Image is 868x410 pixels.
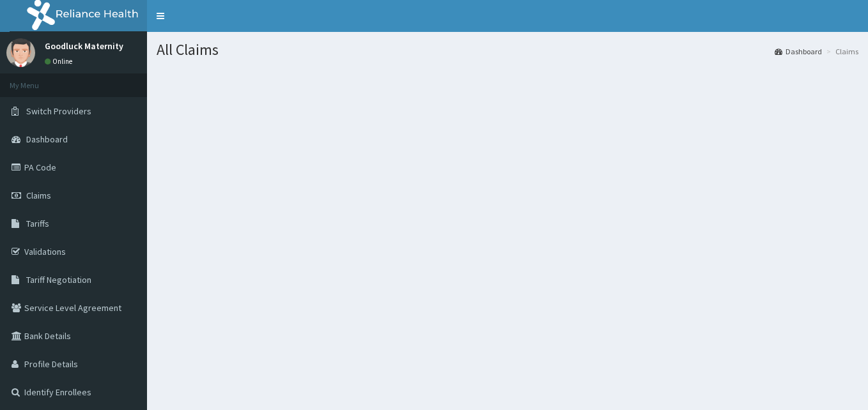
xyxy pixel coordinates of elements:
[26,274,91,285] span: Tariff Negotiation
[26,218,49,229] span: Tariffs
[157,42,858,58] h1: All Claims
[45,57,75,66] a: Online
[26,190,51,201] span: Claims
[823,46,858,57] li: Claims
[775,46,822,57] a: Dashboard
[45,42,123,50] p: Goodluck Maternity
[26,133,68,145] span: Dashboard
[26,105,91,117] span: Switch Providers
[6,38,35,67] img: User Image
